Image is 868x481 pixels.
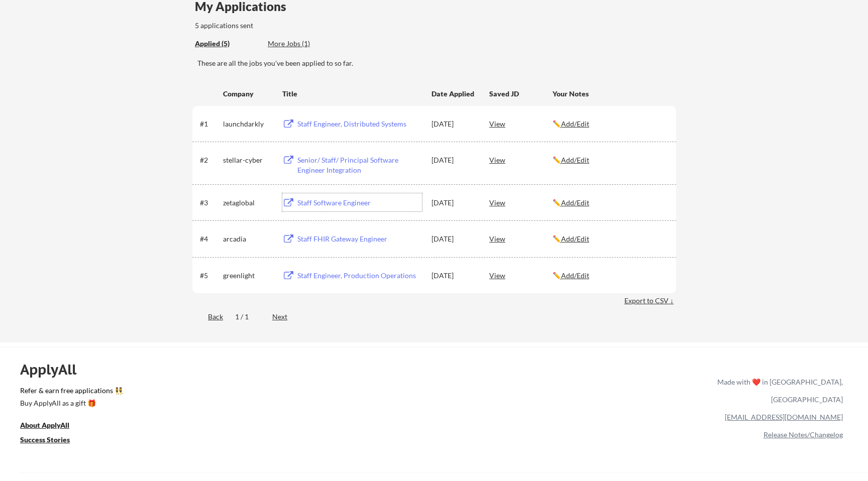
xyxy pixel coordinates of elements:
a: Refer & earn free applications 👯‍♀️ [20,387,507,398]
div: Your Notes [553,89,667,99]
div: #3 [200,198,220,208]
div: [DATE] [431,119,476,129]
div: These are job applications we think you'd be a good fit for, but couldn't apply you to automatica... [268,39,342,49]
a: Buy ApplyAll as a gift 🎁 [20,398,121,410]
div: #2 [200,155,220,165]
div: More Jobs (1) [268,39,342,49]
div: launchdarkly [223,119,273,129]
div: Senior/ Staff/ Principal Software Engineer Integration [297,155,422,175]
div: #4 [200,234,220,244]
div: ✏️ [553,155,667,165]
u: Add/Edit [561,234,589,243]
u: Add/Edit [561,119,589,128]
div: View [489,193,553,211]
div: Made with ❤️ in [GEOGRAPHIC_DATA], [GEOGRAPHIC_DATA] [713,373,843,408]
div: View [489,114,553,133]
div: These are all the jobs you've been applied to so far. [197,58,676,68]
div: View [489,229,553,248]
div: ✏️ [553,271,667,281]
div: Title [282,89,422,99]
div: ✏️ [553,198,667,208]
a: About ApplyAll [20,420,83,432]
div: Staff Engineer, Production Operations [297,271,422,281]
div: View [489,266,553,284]
a: Success Stories [20,434,83,447]
u: About ApplyAll [20,421,69,429]
div: [DATE] [431,198,476,208]
div: View [489,151,553,169]
div: 1 / 1 [235,312,260,322]
a: [EMAIL_ADDRESS][DOMAIN_NAME] [725,413,843,421]
div: These are all the jobs you've been applied to so far. [195,39,260,49]
div: 5 applications sent [195,21,389,31]
div: [DATE] [431,271,476,281]
div: Back [192,312,223,322]
div: Staff Software Engineer [297,198,422,208]
div: Date Applied [431,89,476,99]
u: Add/Edit [561,198,589,207]
div: Staff FHIR Gateway Engineer [297,234,422,244]
div: ✏️ [553,119,667,129]
div: #1 [200,119,220,129]
div: Staff Engineer, Distributed Systems [297,119,422,129]
u: Add/Edit [561,271,589,280]
div: [DATE] [431,155,476,165]
div: greenlight [223,271,273,281]
a: Release Notes/Changelog [764,430,843,439]
div: #5 [200,271,220,281]
div: [DATE] [431,234,476,244]
div: ✏️ [553,234,667,244]
div: My Applications [195,1,294,13]
div: zetaglobal [223,198,273,208]
div: arcadia [223,234,273,244]
div: Next [272,312,299,322]
div: Export to CSV ↓ [624,296,676,306]
u: Success Stories [20,435,70,444]
u: Add/Edit [561,156,589,164]
div: stellar-cyber [223,155,273,165]
div: Company [223,89,273,99]
div: Saved JD [489,84,553,102]
div: ApplyAll [20,361,88,378]
div: Buy ApplyAll as a gift 🎁 [20,400,121,407]
div: Applied (5) [195,39,260,49]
